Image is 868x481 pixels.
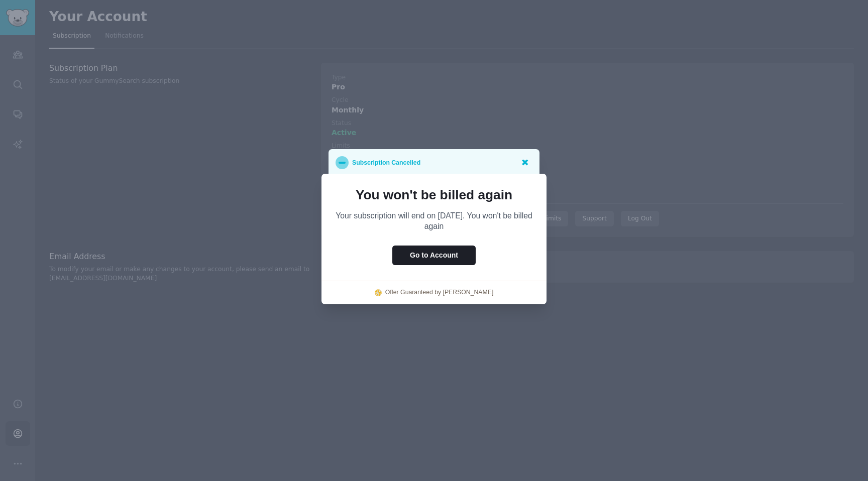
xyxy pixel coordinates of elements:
[336,188,532,202] p: You won't be billed again
[375,289,382,296] img: logo
[336,210,532,231] p: Your subscription will end on [DATE]. You won't be billed again
[352,156,420,169] p: Subscription Cancelled
[385,288,494,297] a: Offer Guaranteed by [PERSON_NAME]
[392,246,476,265] button: Go to Account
